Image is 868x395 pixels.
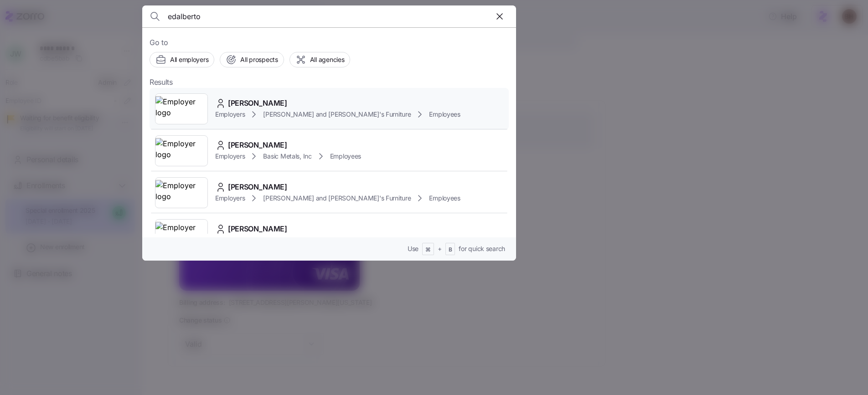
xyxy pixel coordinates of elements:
span: Employers [215,110,245,119]
button: All agencies [289,52,351,67]
span: Results [150,77,173,88]
img: Employer logo [155,180,207,205]
img: Employer logo [155,96,207,122]
span: Employers [215,194,245,203]
button: All employers [150,52,214,67]
span: Employees [429,110,460,119]
span: [PERSON_NAME] and [PERSON_NAME]'s Furniture [263,194,411,203]
span: All prospects [240,55,278,64]
span: Employees [330,152,361,161]
span: [PERSON_NAME] [228,97,287,109]
img: Employer logo [155,222,207,247]
span: Basic Metals, Inc [263,152,311,161]
span: for quick search [459,244,505,253]
span: ⌘ [425,246,431,254]
span: All employers [170,55,208,64]
span: Employers [215,152,245,161]
span: Employees [429,194,460,203]
span: Go to [150,37,509,48]
span: [PERSON_NAME] and [PERSON_NAME]'s Furniture [263,110,411,119]
span: [PERSON_NAME] [228,223,287,235]
span: + [438,244,442,253]
span: B [449,246,452,254]
span: All agencies [310,55,345,64]
span: Use [408,244,418,253]
img: Employer logo [155,138,207,164]
span: [PERSON_NAME] [228,139,287,151]
button: All prospects [220,52,284,67]
span: [PERSON_NAME] [228,181,287,193]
